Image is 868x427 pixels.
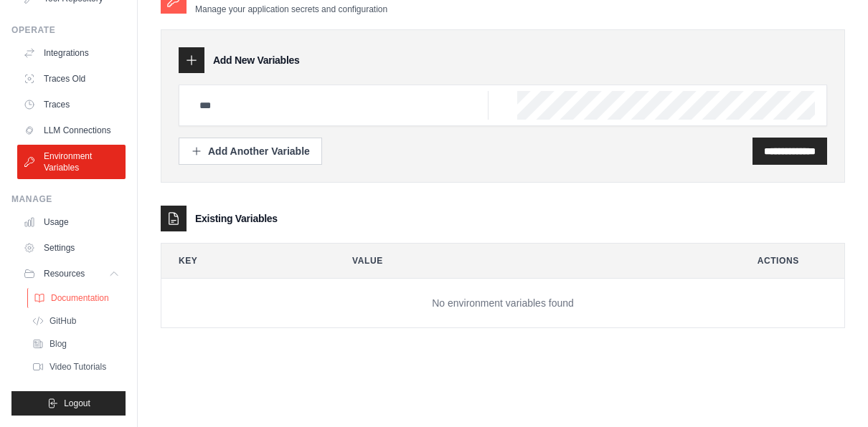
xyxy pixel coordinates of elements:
div: Manage [11,193,126,205]
a: Video Tutorials [26,357,126,377]
span: Documentation [51,292,109,304]
td: No environment variables found [161,279,844,328]
button: Resources [17,262,126,285]
span: GitHub [49,315,76,327]
h3: Existing Variables [195,211,278,226]
th: Value [335,244,729,278]
span: Video Tutorials [49,361,106,373]
button: Logout [11,391,126,416]
h3: Add New Variables [213,53,300,67]
a: Blog [26,334,126,354]
a: LLM Connections [17,119,126,142]
th: Actions [740,244,844,278]
div: Add Another Variable [191,144,310,158]
a: GitHub [26,311,126,331]
p: Manage your application secrets and configuration [195,4,387,15]
a: Usage [17,211,126,234]
span: Blog [49,338,67,350]
div: Operate [11,24,126,36]
a: Settings [17,236,126,259]
span: Logout [64,398,90,409]
a: Environment Variables [17,145,126,179]
a: Documentation [27,288,127,308]
button: Add Another Variable [179,138,322,165]
a: Traces [17,93,126,116]
span: Resources [44,268,85,279]
a: Integrations [17,42,126,64]
th: Key [161,244,324,278]
a: Traces Old [17,67,126,90]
